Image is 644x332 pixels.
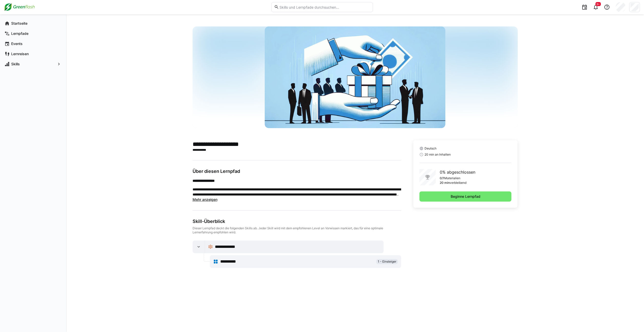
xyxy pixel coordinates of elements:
[378,260,396,264] span: 1 - Einsteiger
[193,169,401,174] h3: Über diesen Lernpfad
[440,169,475,175] p: 0% abgeschlossen
[279,5,370,9] input: Skills und Lernpfade durchsuchen…
[193,197,217,202] span: Mehr anzeigen
[419,191,512,202] button: Beginne Lernpfad
[425,146,436,150] span: Deutsch
[193,219,401,224] div: Skill-Überblick
[440,181,450,185] p: 20 min
[425,153,451,157] span: 20 min an Inhalten
[450,181,466,185] p: verbleibend
[193,226,401,234] div: Dieser Lernpfad deckt die folgenden Skills ab. Jeder Skill wird mit dem empfohlenen Level an Vorw...
[596,3,600,6] span: 9+
[440,176,444,180] p: 0/1
[444,176,460,180] p: Materialien
[450,194,481,199] span: Beginne Lernpfad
